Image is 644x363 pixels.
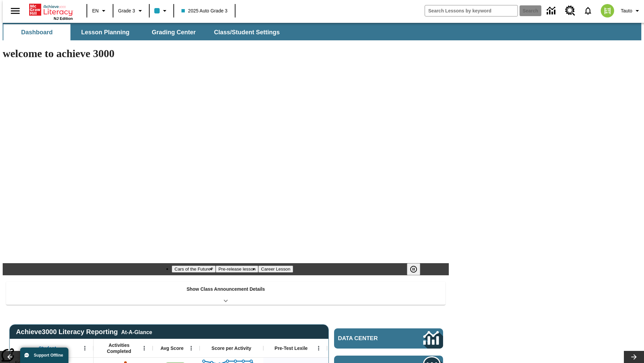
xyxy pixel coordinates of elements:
button: Slide 2 Pre-release lesson [216,266,258,273]
span: Grading Center [152,29,196,36]
span: Grade 3 [118,7,135,14]
button: Grade: Grade 3, Select a grade [115,5,147,17]
span: Class/Student Settings [214,29,280,36]
a: Data Center [334,328,443,349]
button: Open Menu [139,343,149,353]
button: Open Menu [314,343,324,353]
div: SubNavbar [3,24,286,40]
div: At-A-Glance [121,328,152,335]
input: search field [425,5,518,16]
button: Select a new avatar [597,2,618,19]
a: Data Center [543,2,561,20]
p: Show Class Announcement Details [186,286,265,293]
span: Student [39,345,56,351]
span: Pre-Test Lexile [275,345,308,351]
span: NJ Edition [54,16,73,21]
button: Pause [407,263,420,275]
button: Support Offline [20,348,68,363]
button: Dashboard [3,24,70,40]
img: avatar image [601,4,614,17]
span: Achieve3000 Literacy Reporting [16,328,152,336]
span: Dashboard [21,29,53,36]
button: Open Menu [80,343,90,353]
button: Class/Student Settings [209,24,285,40]
a: Notifications [579,2,597,19]
button: Lesson Planning [72,24,139,40]
div: Pause [407,263,427,275]
span: Support Offline [34,353,63,358]
span: Activities Completed [97,342,141,354]
button: Lesson carousel, Next [624,351,644,363]
span: Tauto [621,7,632,14]
a: Home [29,3,73,16]
span: EN [92,7,99,14]
span: Lesson Planning [81,29,129,36]
button: Open side menu [5,1,25,21]
button: Class color is light blue. Change class color [152,5,171,17]
button: Slide 3 Career Lesson [258,266,293,273]
h1: welcome to achieve 3000 [3,47,449,60]
div: SubNavbar [3,23,641,40]
div: Home [29,2,73,21]
button: Grading Center [140,24,207,40]
button: Open Menu [186,343,196,353]
button: Slide 1 Cars of the Future? [172,266,216,273]
span: Score per Activity [212,345,252,351]
button: Language: EN, Select a language [89,5,111,17]
span: Data Center [338,335,401,342]
span: 2025 Auto Grade 3 [181,7,228,14]
span: Avg Score [160,345,183,351]
div: Show Class Announcement Details [6,282,445,305]
a: Resource Center, Will open in new tab [561,2,579,20]
button: Profile/Settings [618,5,644,17]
